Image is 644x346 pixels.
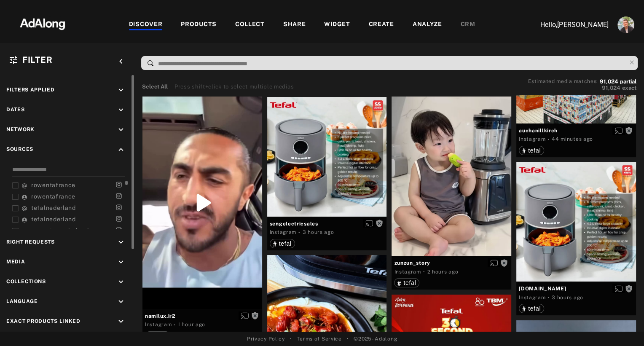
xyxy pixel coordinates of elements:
[600,78,618,85] span: 91,024
[290,335,292,343] span: •
[145,312,260,320] span: namilux.ir2
[116,86,126,95] i: keyboard_arrow_down
[303,229,334,235] time: 2025-09-26T04:30:13.000Z
[519,285,633,292] span: [DOMAIN_NAME]
[369,20,394,30] div: CREATE
[524,20,609,30] p: Hello, [PERSON_NAME]
[552,295,583,300] time: 2025-09-26T04:30:07.000Z
[116,297,126,306] i: keyboard_arrow_down
[116,57,126,66] i: keyboard_arrow_left
[129,20,163,30] div: DISCOVER
[519,127,633,134] span: auchanillkirch
[116,277,126,287] i: keyboard_arrow_down
[602,306,644,346] iframe: Chat Widget
[174,83,294,91] div: Press shift+click to select multiple medias
[602,85,620,91] span: 91,024
[376,220,383,226] span: Rights not requested
[413,20,442,30] div: ANALYZE
[247,335,285,343] a: Privacy Policy
[612,126,625,135] button: Enable diffusion on this media
[6,239,55,245] span: Right Requests
[298,229,301,236] span: ·
[625,127,633,133] span: Rights not requested
[519,294,545,301] div: Instagram
[6,87,55,93] span: Filters applied
[181,20,217,30] div: PRODUCTS
[427,269,458,275] time: 2025-09-26T04:49:18.000Z
[394,268,421,276] div: Instagram
[488,258,500,267] button: Enable diffusion on this media
[116,257,126,267] i: keyboard_arrow_down
[6,126,35,132] span: Network
[283,20,306,30] div: SHARE
[397,280,416,286] div: tefal
[116,145,126,154] i: keyboard_arrow_up
[116,317,126,326] i: keyboard_arrow_down
[251,313,259,319] span: Rights not requested
[31,193,75,200] span: rowentafrance
[270,228,296,236] div: Instagram
[273,241,292,247] div: tefal
[5,11,80,36] img: 63233d7d88ed69de3c212112c67096b6.png
[347,335,349,343] span: •
[116,105,126,115] i: keyboard_arrow_down
[363,219,376,228] button: Enable diffusion on this media
[6,318,80,324] span: Exact Products Linked
[615,14,636,35] button: Account settings
[522,148,541,153] div: tefal
[142,83,168,91] button: Select All
[31,216,76,223] span: tefalnederland
[547,294,550,301] span: ·
[461,20,475,30] div: CRM
[403,279,416,286] span: tefal
[354,335,397,343] span: © 2025 - Adalong
[31,204,76,211] span: tefalnederland
[528,78,598,84] span: Estimated media matches:
[239,311,251,320] button: Enable diffusion on this media
[31,182,75,188] span: rowentafrance
[6,107,25,113] span: Dates
[6,146,33,152] span: Sources
[547,136,550,143] span: ·
[235,20,265,30] div: COLLECT
[145,321,172,328] div: Instagram
[612,284,625,293] button: Enable diffusion on this media
[519,135,545,143] div: Instagram
[6,279,46,284] span: Collections
[297,335,341,343] a: Terms of Service
[22,55,52,65] span: Filter
[31,227,89,234] span: rowenta_nederland
[500,260,508,266] span: Rights not requested
[116,125,126,134] i: keyboard_arrow_down
[528,147,541,154] span: tefal
[528,84,636,92] button: 91,024exact
[279,240,292,247] span: tefal
[6,259,25,265] span: Media
[423,268,425,275] span: ·
[625,285,633,291] span: Rights not requested
[552,136,593,142] time: 2025-09-26T06:30:40.000Z
[174,322,176,328] span: ·
[178,322,205,327] time: 2025-09-26T06:12:31.000Z
[270,220,384,228] span: sengelectricsales
[394,259,509,267] span: zunzun_story
[116,238,126,247] i: keyboard_arrow_down
[6,298,38,304] span: Language
[617,16,634,33] img: ACg8ocLjEk1irI4XXb49MzUGwa4F_C3PpCyg-3CPbiuLEZrYEA=s96-c
[528,305,541,312] span: tefal
[600,80,636,84] button: 91,024partial
[324,20,350,30] div: WIDGET
[522,306,541,311] div: tefal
